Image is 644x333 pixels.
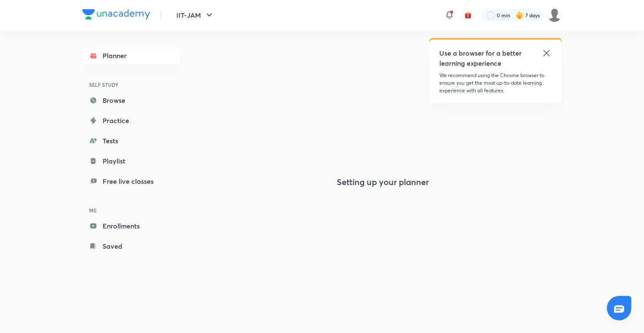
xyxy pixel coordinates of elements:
button: avatar [461,8,475,22]
a: Playlist [82,153,180,169]
h6: ME [82,203,180,218]
p: We recommend using the Chrome browser to ensure you get the most up-to-date learning experience w... [439,72,552,94]
a: Company Logo [82,9,150,21]
a: Browse [82,92,180,109]
a: Tests [82,132,180,149]
h5: Use a browser for a better learning experience [439,48,523,68]
a: Saved [82,238,180,255]
img: avatar [464,11,472,19]
button: IIT-JAM [171,7,219,24]
a: Enrollments [82,218,180,234]
h4: Setting up your planner [337,177,429,187]
img: Farhan Niazi [547,8,562,22]
a: Planner [82,47,180,64]
a: Free live classes [82,173,180,190]
a: Practice [82,112,180,129]
img: Company Logo [82,9,150,19]
h6: SELF STUDY [82,78,180,92]
img: streak [515,11,524,19]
